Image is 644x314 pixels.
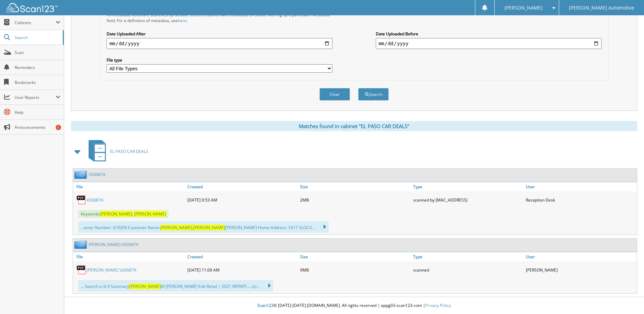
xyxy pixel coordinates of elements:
[524,193,637,207] div: Reception Desk
[110,149,148,154] span: EL PASO CAR DEALS
[257,302,274,308] span: Scan123
[100,211,133,217] span: [PERSON_NAME],
[76,265,87,275] img: PDF.png
[107,38,332,49] input: start
[85,138,148,165] a: EL PASO CAR DEALS
[15,94,56,100] span: User Reports
[504,6,542,10] span: [PERSON_NAME]
[411,252,524,261] a: Type
[134,211,166,217] span: [PERSON_NAME]
[193,225,225,230] span: [PERSON_NAME]
[376,31,602,37] label: Date Uploaded Before
[186,193,298,207] div: [DATE] 9:53 AM
[15,80,60,85] span: Bookmarks
[376,38,602,49] input: end
[87,197,104,203] a: V20687A
[411,193,524,207] div: scanned by [MAC_ADDRESS]
[74,170,89,179] img: folder2.png
[15,20,56,25] span: Cabinets
[56,125,61,130] div: 1
[78,280,273,292] div: ... Search a rk 9 Summary M [PERSON_NAME] Edit Retail | 2021 INFINITI ... (s)...
[15,50,60,55] span: Scan
[107,12,332,23] div: All metadata fields are searched by default. Select a cabinet with metadata to enable filtering b...
[298,252,411,261] a: Size
[610,281,644,314] iframe: Chat Widget
[74,240,89,249] img: folder2.png
[160,225,193,230] span: [PERSON_NAME],
[298,263,411,277] div: 9MB
[319,88,350,101] button: Clear
[78,221,329,233] div: ...omer Number: 419209 Customer Name: [PERSON_NAME] Home Address: 3317 SLOCU...
[64,297,644,314] div: © [DATE]-[DATE] [DOMAIN_NAME]. All rights reserved | appg03-scan123-com |
[569,6,634,10] span: [PERSON_NAME] Automotive
[298,193,411,207] div: 2MB
[7,3,58,12] img: scan123-logo-white.svg
[73,252,186,261] a: File
[15,109,60,115] span: Help
[411,263,524,277] div: scanned
[107,31,332,37] label: Date Uploaded After
[15,124,60,130] span: Announcements
[524,263,637,277] div: [PERSON_NAME]
[358,88,389,101] button: Search
[15,35,59,40] span: Search
[71,121,637,131] div: Matches found in cabinet "EL PASO CAR DEALS"
[186,182,298,191] a: Created
[425,302,451,308] a: Privacy Policy
[89,242,139,247] a: [PERSON_NAME] V20687A
[186,252,298,261] a: Created
[298,182,411,191] a: Size
[129,283,161,289] span: [PERSON_NAME]
[15,65,60,70] span: Reminders
[87,267,136,273] a: [PERSON_NAME] V20687A
[524,182,637,191] a: User
[78,210,169,218] span: Keywords:
[524,252,637,261] a: User
[76,195,87,205] img: PDF.png
[178,18,187,23] a: here
[89,172,106,177] a: V20687A
[73,182,186,191] a: File
[107,57,332,63] label: File type
[186,263,298,277] div: [DATE] 11:09 AM
[411,182,524,191] a: Type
